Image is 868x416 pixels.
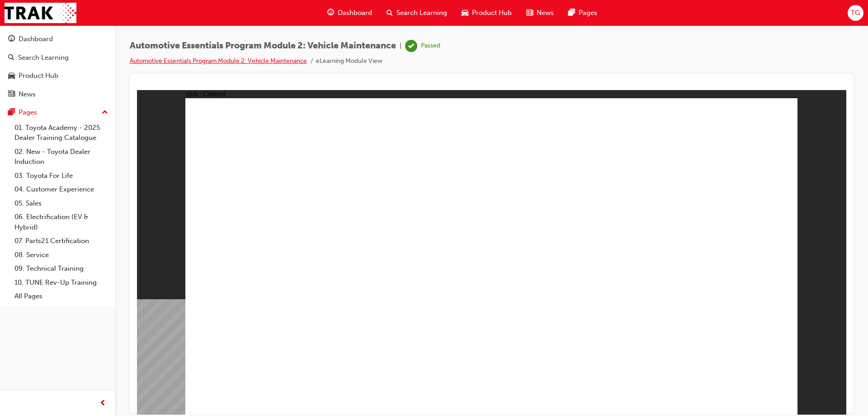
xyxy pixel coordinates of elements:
span: prev-icon [99,398,106,409]
span: car-icon [462,7,468,19]
a: Product Hub [4,67,112,84]
span: Pages [579,8,597,18]
span: TG [851,8,860,18]
span: up-icon [102,107,108,119]
a: 02. New - Toyota Dealer Induction [11,145,112,169]
a: All Pages [11,289,112,303]
span: pages-icon [568,7,575,19]
span: news-icon [526,7,533,19]
button: DashboardSearch LearningProduct HubNews [4,29,112,104]
a: Automotive Essentials Program Module 2: Vehicle Maintenance [130,57,307,65]
a: car-iconProduct Hub [454,4,519,22]
span: Search Learning [396,8,447,18]
span: guage-icon [327,7,334,19]
a: guage-iconDashboard [320,4,379,22]
span: News [537,8,554,18]
a: 01. Toyota Academy - 2025 Dealer Training Catalogue [11,121,112,145]
a: 08. Service [11,248,112,262]
div: Search Learning [18,53,69,63]
a: 10. TUNE Rev-Up Training [11,276,112,290]
a: News [4,86,112,103]
span: learningRecordVerb_PASS-icon [405,40,417,52]
a: news-iconNews [519,4,561,22]
a: pages-iconPages [561,4,604,22]
a: 03. Toyota For Life [11,169,112,183]
span: | [400,41,401,51]
div: News [19,89,36,100]
span: pages-icon [8,109,15,117]
span: search-icon [387,7,393,19]
a: 06. Electrification (EV & Hybrid) [11,210,112,234]
div: Product Hub [19,71,58,81]
div: Pages [19,107,37,118]
div: Passed [421,42,440,50]
a: 09. Technical Training [11,262,112,276]
a: 05. Sales [11,196,112,210]
li: eLearning Module View [316,56,382,67]
span: Automotive Essentials Program Module 2: Vehicle Maintenance [130,41,396,51]
button: Pages [4,104,112,121]
span: Dashboard [338,8,372,18]
span: news-icon [8,91,15,99]
span: guage-icon [8,35,15,43]
div: Dashboard [19,34,53,44]
a: 04. Customer Experience [11,182,112,196]
a: search-iconSearch Learning [379,4,454,22]
span: search-icon [8,54,14,62]
a: Search Learning [4,49,112,66]
span: Product Hub [472,8,512,18]
button: TG [848,5,863,21]
span: car-icon [8,72,15,80]
img: Trak [5,3,76,23]
a: Dashboard [4,31,112,48]
a: 07. Parts21 Certification [11,234,112,248]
